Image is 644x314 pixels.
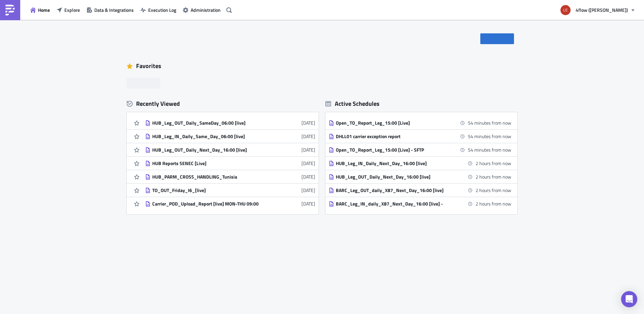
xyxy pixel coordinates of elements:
time: 2025-09-04T18:17:54Z [301,160,315,167]
a: HUB_Leg_IN_Daily_Same_Day_06:00 [live][DATE] [145,130,315,143]
div: HUB_Leg_OUT_Daily_Next_Day_16:00 [live] [152,147,270,153]
button: Administration [180,5,224,15]
span: Home [38,6,50,13]
a: TO_OUT_Friday_I6_[live][DATE] [145,184,315,197]
div: HUB_PARM_CROSS_HANDLING_Tunisia [152,174,270,180]
a: HUB_Leg_OUT_Daily_Next_Day_16:00 [live][DATE] [145,143,315,156]
img: Avatar [560,4,571,16]
time: 2025-09-05T11:03:01Z [301,119,315,126]
div: TO_OUT_Friday_I6_[live] [152,187,270,193]
div: Active Schedules [325,100,380,107]
div: HUB_Leg_OUT_Daily_SameDay_06:00 [live] [152,120,270,126]
time: 2025-09-24 10:00 [468,133,511,140]
a: Open_TO_Report_Leg_15:00 [Live]54 minutes from now [329,116,511,129]
button: 4flow ([PERSON_NAME]) [556,3,639,18]
a: HUB Reports SENEC [Live][DATE] [145,157,315,170]
button: Execution Log [137,5,180,15]
time: 2025-09-24 11:00 [476,187,511,194]
span: 4flow ([PERSON_NAME]) [576,6,628,13]
time: 2025-09-24 10:00 [468,119,511,126]
a: HUB_Leg_OUT_Daily_SameDay_06:00 [live][DATE] [145,116,315,129]
time: 2025-08-25T17:44:21Z [301,200,315,207]
div: HUB_Leg_OUT_Daily_Next_Day_16:00 [live] [336,174,454,180]
div: Open Intercom Messenger [621,291,637,307]
button: Data & Integrations [83,5,137,15]
div: BARC_Leg_IN_daily_X87_Next_Day_16:00 [live] - [336,201,454,207]
div: HUB Reports SENEC [Live] [152,160,270,166]
button: Explore [53,5,83,15]
div: Favorites [127,61,517,71]
a: Carrier_POD_Upload_Report [live] MON-THU 09:00[DATE] [145,197,315,210]
a: BARC_Leg_IN_daily_X87_Next_Day_16:00 [live] -2 hours from now [329,197,511,210]
a: BARC_Leg_OUT_daily_X87_Next_Day_16:00 [live]2 hours from now [329,184,511,197]
div: HUB_Leg_IN_Daily_Next_Day_16:00 [live] [336,160,454,166]
span: Execution Log [148,6,176,13]
time: 2025-09-24 11:00 [476,173,511,180]
time: 2025-09-24 10:00 [468,146,511,153]
a: HUB_PARM_CROSS_HANDLING_Tunisia[DATE] [145,170,315,183]
time: 2025-09-24 11:00 [476,160,511,167]
span: Explore [64,6,80,13]
div: Open_TO_Report_Leg_15:00 [Live] - SFTP [336,147,454,153]
div: DHLL01 carrier exception report [336,133,454,139]
button: Home [27,5,53,15]
time: 2025-09-05T10:49:59Z [301,146,315,153]
time: 2025-09-24 11:00 [476,200,511,207]
time: 2025-08-29T10:20:38Z [301,187,315,194]
span: Administration [191,6,221,13]
span: Data & Integrations [94,6,134,13]
a: DHLL01 carrier exception report54 minutes from now [329,130,511,143]
time: 2025-08-29T11:04:43Z [301,173,315,180]
a: HUB_Leg_OUT_Daily_Next_Day_16:00 [live]2 hours from now [329,170,511,183]
a: HUB_Leg_IN_Daily_Next_Day_16:00 [live]2 hours from now [329,157,511,170]
div: Carrier_POD_Upload_Report [live] MON-THU 09:00 [152,201,270,207]
a: Open_TO_Report_Leg_15:00 [Live] - SFTP54 minutes from now [329,143,511,156]
div: HUB_Leg_IN_Daily_Same_Day_06:00 [live] [152,133,270,139]
img: PushMetrics [5,5,15,15]
time: 2025-09-05T10:51:40Z [301,133,315,140]
div: Open_TO_Report_Leg_15:00 [Live] [336,120,454,126]
div: BARC_Leg_OUT_daily_X87_Next_Day_16:00 [live] [336,187,454,193]
div: Recently Viewed [127,99,319,109]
